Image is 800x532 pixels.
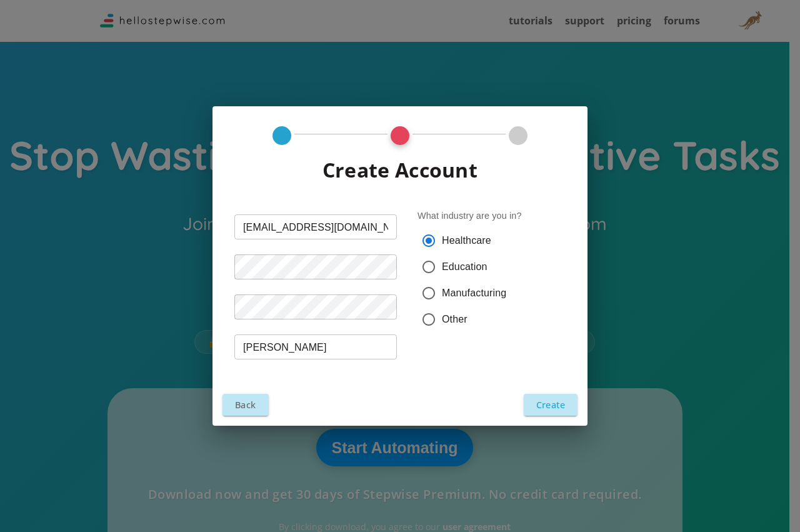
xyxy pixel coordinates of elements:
legend: What industry are you in? [417,209,522,223]
span: Other [442,312,467,327]
input: Enter your email [234,214,397,239]
button: Create [524,394,577,416]
p: Create Account [322,155,477,186]
button: Back [222,394,269,416]
span: Education [442,259,487,274]
span: Healthcare [442,233,491,248]
input: Forum display name [234,334,397,359]
span: Manufacturing [442,286,506,301]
